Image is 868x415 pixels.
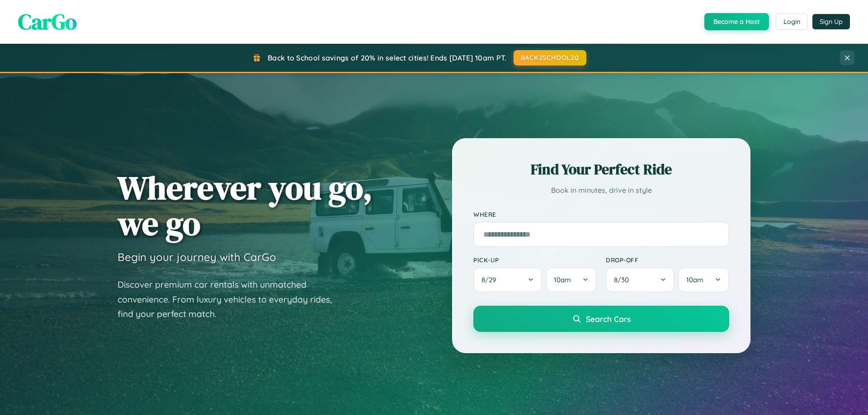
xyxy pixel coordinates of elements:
button: 8/29 [473,267,542,292]
span: 10am [686,275,703,284]
label: Pick-up [473,256,597,264]
span: Search Cars [586,314,631,324]
button: BACK2SCHOOL20 [514,50,586,65]
h2: Find Your Perfect Ride [473,159,729,179]
button: 10am [678,267,729,292]
button: Become a Host [704,13,769,30]
h3: Begin your journey with CarGo [118,250,276,264]
button: Search Cars [473,306,729,332]
span: 8 / 29 [481,275,500,284]
label: Where [473,210,729,218]
button: Login [776,14,808,30]
label: Drop-off [606,256,729,264]
button: Sign Up [812,14,850,29]
button: 8/30 [606,267,675,292]
span: 10am [554,275,571,284]
h1: Wherever you go, we go [118,170,373,241]
span: 8 / 30 [614,275,633,284]
span: Back to School savings of 20% in select cities! Ends [DATE] 10am PT. [268,53,506,62]
span: CarGo [18,7,77,37]
p: Book in minutes, drive in style [473,184,729,197]
button: 10am [546,267,597,292]
p: Discover premium car rentals with unmatched convenience. From luxury vehicles to everyday rides, ... [118,277,344,322]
